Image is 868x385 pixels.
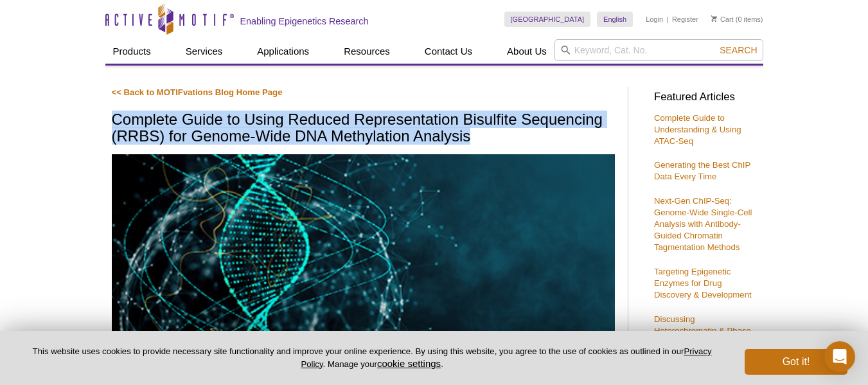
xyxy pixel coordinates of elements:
[597,12,633,27] a: English
[711,15,734,24] a: Cart
[417,39,480,64] a: Contact Us
[499,39,554,64] a: About Us
[716,44,761,56] button: Search
[249,39,317,64] a: Applications
[105,39,159,64] a: Products
[667,12,669,27] li: |
[377,358,441,369] button: cookie settings
[336,39,398,64] a: Resources
[646,15,663,24] a: Login
[654,196,752,252] a: Next-Gen ChIP-Seq: Genome-Wide Single-Cell Analysis with Antibody-Guided Chromatin Tagmentation M...
[654,314,751,359] a: Discussing Heterochromatin & Phase Separation with [PERSON_NAME]
[112,154,615,384] img: RRBS
[301,346,711,368] a: Privacy Policy
[672,15,698,24] a: Register
[504,12,591,27] a: [GEOGRAPHIC_DATA]
[654,267,752,300] a: Targeting Epigenetic Enzymes for Drug Discovery & Development
[654,113,741,146] a: Complete Guide to Understanding & Using ATAC-Seq
[112,87,283,97] a: << Back to MOTIFvations Blog Home Page
[178,39,231,64] a: Services
[745,349,847,375] button: Got it!
[654,160,750,181] a: Generating the Best ChIP Data Every Time
[112,111,615,147] h1: Complete Guide to Using Reduced Representation Bisulfite Sequencing (RRBS) for Genome-Wide DNA Me...
[654,92,757,103] h3: Featured Articles
[21,346,723,370] p: This website uses cookies to provide necessary site functionality and improve your online experie...
[240,15,369,27] h2: Enabling Epigenetics Research
[711,15,717,22] img: Your Cart
[711,12,763,27] li: (0 items)
[554,39,763,61] input: Keyword, Cat. No.
[720,45,757,55] span: Search
[824,341,855,372] div: Open Intercom Messenger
